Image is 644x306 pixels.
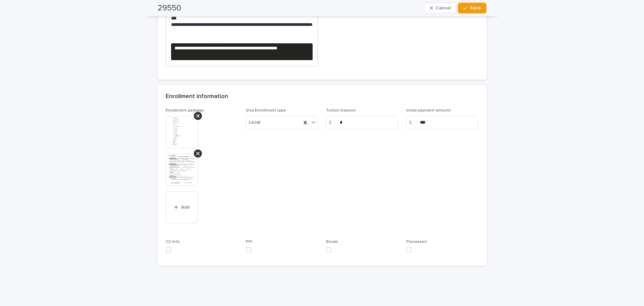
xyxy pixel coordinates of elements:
span: Save [470,6,481,10]
span: Local [249,119,260,126]
span: Tuition Deposit [326,108,356,113]
span: CC Info [166,240,180,244]
h2: 29550 [158,3,181,13]
span: initial payment amount [406,108,451,113]
button: Cancel [424,3,457,13]
div: $ [326,116,339,129]
h2: Enrollment information [166,93,228,100]
span: Cancel [436,6,451,10]
span: Processed [406,240,427,244]
span: Enrollment package [166,108,204,113]
span: PPI [246,240,252,244]
span: Add [181,205,190,210]
button: Save [458,3,486,13]
span: Books [326,240,338,244]
button: Add [166,191,198,223]
div: $ [406,116,420,129]
span: Visa Enrollment type [246,108,286,113]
